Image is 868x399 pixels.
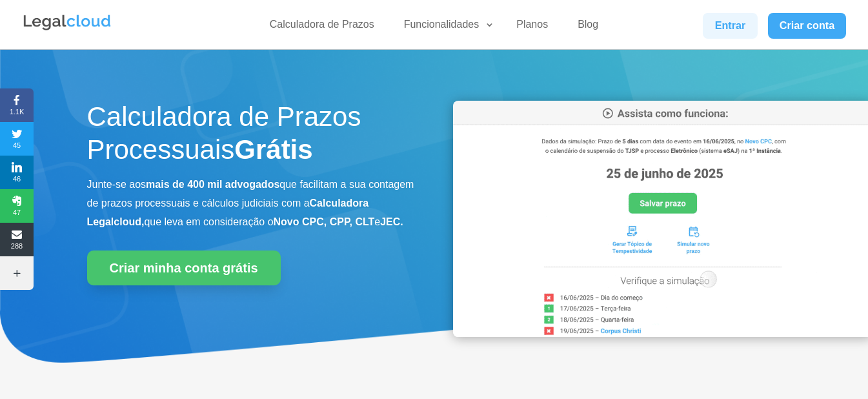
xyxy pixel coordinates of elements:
[570,18,606,37] a: Blog
[768,13,847,39] a: Criar conta
[274,216,375,227] b: Novo CPC, CPP, CLT
[380,216,403,227] b: JEC.
[262,18,382,37] a: Calculadora de Prazos
[22,13,112,32] img: Legalcloud Logo
[509,18,556,37] a: Planos
[87,176,415,231] p: Junte-se aos que facilitam a sua contagem de prazos processuais e cálculos judiciais com a que le...
[703,13,757,39] a: Entrar
[87,251,281,285] a: Criar minha conta grátis
[22,23,112,34] a: Logo da Legalcloud
[234,134,312,165] strong: Grátis
[87,101,415,172] h1: Calculadora de Prazos Processuais
[396,18,495,37] a: Funcionalidades
[87,198,369,227] b: Calculadora Legalcloud,
[146,179,279,190] b: mais de 400 mil advogados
